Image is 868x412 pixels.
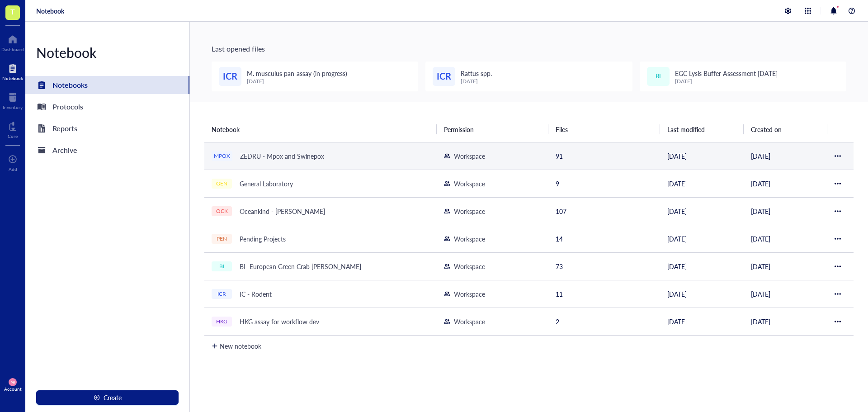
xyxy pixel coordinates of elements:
div: Workspace [454,151,485,161]
div: [DATE] [675,78,778,85]
div: Workspace [454,179,485,189]
td: 14 [548,225,660,252]
div: ZEDRU - Mpox and Swinepox [236,150,328,162]
div: General Laboratory [236,177,297,190]
span: M. musculus pan-assay (in progress) [247,69,347,78]
th: Notebook [204,117,437,142]
span: EGC Lysis Buffer Assessment [DATE] [675,69,778,78]
span: Create [104,394,122,401]
td: 91 [548,142,660,170]
td: 9 [548,170,660,197]
a: Protocols [25,98,189,116]
div: Dashboard [1,47,24,52]
div: Oceankind - [PERSON_NAME] [236,205,329,218]
td: [DATE] [744,225,827,252]
th: Last modified [660,117,744,142]
div: Inventory [3,104,23,110]
div: Workspace [454,234,485,244]
span: T [10,6,15,17]
span: BI [656,72,661,81]
div: Last opened files [212,43,846,54]
td: [DATE] [744,252,827,280]
div: [DATE] [461,78,492,85]
div: Workspace [454,261,485,271]
div: Notebooks [52,79,88,91]
td: [DATE] [660,308,744,335]
td: [DATE] [744,308,827,335]
button: Create [36,390,179,405]
div: Account [4,386,22,392]
div: Pending Projects [236,232,290,245]
td: [DATE] [660,142,744,170]
td: 107 [548,197,660,225]
td: [DATE] [660,225,744,252]
td: [DATE] [660,170,744,197]
div: HKG assay for workflow dev [236,315,323,328]
div: Notebook [25,43,189,62]
a: Notebook [36,7,64,15]
td: 11 [548,280,660,308]
div: Core [8,133,18,139]
th: Permission [437,117,548,142]
div: [DATE] [247,78,347,85]
a: Notebook [2,61,23,81]
a: Core [8,119,18,139]
span: ICR [223,69,237,83]
a: Archive [25,141,189,159]
td: 73 [548,252,660,280]
td: [DATE] [744,170,827,197]
div: BI- European Green Crab [PERSON_NAME] [236,260,365,273]
td: [DATE] [660,252,744,280]
div: Workspace [454,317,485,327]
td: [DATE] [744,197,827,225]
td: [DATE] [744,280,827,308]
div: Workspace [454,206,485,216]
div: Reports [52,122,77,135]
div: New notebook [220,341,261,351]
div: Protocols [52,100,83,113]
td: [DATE] [660,197,744,225]
td: 2 [548,308,660,335]
td: [DATE] [744,142,827,170]
div: Add [9,166,17,172]
div: Workspace [454,289,485,299]
div: IC - Rodent [236,288,276,300]
a: Dashboard [1,32,24,52]
th: Files [548,117,660,142]
th: Created on [744,117,827,142]
a: Notebooks [25,76,189,94]
td: [DATE] [660,280,744,308]
a: Reports [25,119,189,137]
a: Inventory [3,90,23,110]
span: Rattus spp. [461,69,492,78]
div: Archive [52,144,77,156]
span: ICR [437,69,451,83]
span: MB [10,380,14,384]
div: Notebook [2,76,23,81]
